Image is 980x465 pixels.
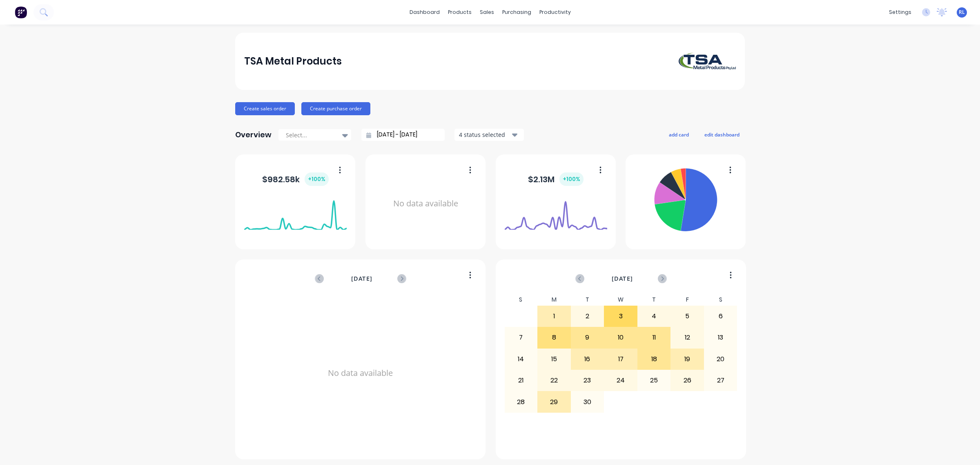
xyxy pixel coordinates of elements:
[664,129,694,140] button: add card
[538,327,570,348] div: 8
[538,391,570,412] div: 29
[679,53,736,70] img: TSA Metal Products
[638,327,670,348] div: 11
[604,294,637,306] div: W
[704,370,737,391] div: 27
[604,370,637,391] div: 24
[505,327,537,348] div: 7
[571,370,604,391] div: 23
[505,391,537,412] div: 28
[571,391,604,412] div: 30
[235,127,272,143] div: Overview
[15,6,27,18] img: Factory
[244,294,477,452] div: No data available
[571,327,604,348] div: 9
[301,102,370,115] button: Create purchase order
[476,6,498,18] div: sales
[704,294,737,306] div: S
[604,349,637,369] div: 17
[885,6,915,18] div: settings
[454,129,524,141] button: 4 status selected
[704,327,737,348] div: 13
[537,294,571,306] div: M
[305,172,329,186] div: + 100 %
[559,172,584,186] div: + 100 %
[538,306,570,326] div: 1
[351,274,372,283] span: [DATE]
[571,349,604,369] div: 16
[704,306,737,326] div: 6
[704,349,737,369] div: 20
[444,6,476,18] div: products
[504,294,538,306] div: S
[612,274,633,283] span: [DATE]
[262,172,329,186] div: $ 982.58k
[638,349,670,369] div: 18
[244,53,342,69] div: TSA Metal Products
[604,327,637,348] div: 10
[959,9,965,16] span: RL
[505,370,537,391] div: 21
[638,306,670,326] div: 4
[459,130,510,139] div: 4 status selected
[671,327,704,348] div: 12
[505,349,537,369] div: 14
[671,370,704,391] div: 26
[538,349,570,369] div: 15
[671,306,704,326] div: 5
[670,294,704,306] div: F
[671,349,704,369] div: 19
[535,6,575,18] div: productivity
[637,294,671,306] div: T
[538,370,570,391] div: 22
[498,6,535,18] div: purchasing
[571,306,604,326] div: 2
[638,370,670,391] div: 25
[528,172,584,186] div: $ 2.13M
[235,102,295,115] button: Create sales order
[699,129,745,140] button: edit dashboard
[604,306,637,326] div: 3
[374,165,477,242] div: No data available
[405,6,444,18] a: dashboard
[571,294,604,306] div: T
